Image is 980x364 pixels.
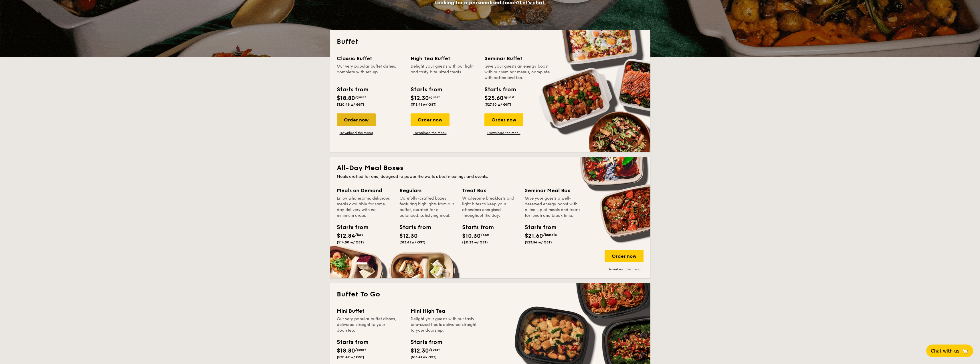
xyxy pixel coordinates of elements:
[337,85,368,94] div: Starts from
[605,267,644,271] a: Download the menu
[462,240,488,244] span: ($11.23 w/ GST)
[337,307,404,315] div: Mini Buffet
[399,196,455,219] div: Carefully-crafted boxes featuring highlights from our buffet, curated for a balanced, satisfying ...
[484,54,551,62] div: Seminar Buffet
[355,233,363,237] span: /box
[337,290,644,299] h2: Buffet To Go
[337,174,644,180] div: Meals crafted for one, designed to power the world's best meetings and events.
[484,95,504,102] span: $25.60
[411,307,478,315] div: Mini High Tea
[484,64,551,81] div: Give your guests an energy boost with our seminar menus, complete with coffee and tea.
[337,131,376,135] a: Download the menu
[411,85,442,94] div: Starts from
[399,240,425,244] span: ($13.41 w/ GST)
[411,95,429,102] span: $12.30
[411,347,429,354] span: $12.30
[462,186,518,194] div: Treat Box
[962,348,969,354] span: 🦙
[926,345,973,357] button: Chat with us🦙
[337,186,393,194] div: Meals on Demand
[462,233,481,239] span: $10.30
[355,95,366,99] span: /guest
[605,250,644,262] div: Order now
[543,233,557,237] span: /bundle
[337,164,644,173] h2: All-Day Meal Boxes
[337,103,364,107] span: ($20.49 w/ GST)
[481,233,489,237] span: /box
[462,223,488,232] div: Starts from
[399,233,418,239] span: $12.30
[337,64,404,81] div: Our very popular buffet dishes, complete with set-up.
[337,95,355,102] span: $18.80
[399,186,455,194] div: Regulars
[504,95,514,99] span: /guest
[337,196,393,219] div: Enjoy wholesome, delicious meals available for same-day delivery with no minimum order.
[337,37,644,46] h2: Buffet
[931,348,959,354] span: Chat with us
[525,196,581,219] div: Give your guests a well-deserved energy boost with a line-up of meals and treats for lunch and br...
[429,348,440,352] span: /guest
[337,240,364,244] span: ($14.00 w/ GST)
[399,223,425,232] div: Starts from
[337,316,404,333] div: Our very popular buffet dishes, delivered straight to your doorstep.
[484,85,516,94] div: Starts from
[525,223,551,232] div: Starts from
[411,355,437,359] span: ($13.41 w/ GST)
[337,338,368,347] div: Starts from
[429,95,440,99] span: /guest
[411,316,478,333] div: Delight your guests with our tasty bite-sized treats delivered straight to your doorstep.
[355,348,366,352] span: /guest
[337,355,364,359] span: ($20.49 w/ GST)
[411,64,478,81] div: Delight your guests with our light and tasty bite-sized treats.
[484,113,523,126] div: Order now
[337,233,355,239] span: $12.84
[525,186,581,194] div: Seminar Meal Box
[484,103,511,107] span: ($27.90 w/ GST)
[462,196,518,219] div: Wholesome breakfasts and light bites to keep your attendees energised throughout the day.
[411,113,450,126] div: Order now
[337,54,404,62] div: Classic Buffet
[411,131,450,135] a: Download the menu
[525,240,552,244] span: ($23.54 w/ GST)
[411,54,478,62] div: High Tea Buffet
[411,103,437,107] span: ($13.41 w/ GST)
[337,347,355,354] span: $18.80
[525,233,543,239] span: $21.60
[484,131,523,135] a: Download the menu
[337,223,363,232] div: Starts from
[411,338,442,347] div: Starts from
[337,113,376,126] div: Order now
